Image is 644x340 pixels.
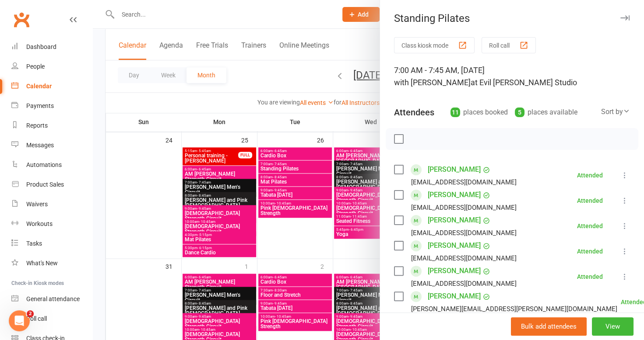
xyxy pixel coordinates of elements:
[428,188,481,202] a: [PERSON_NAME]
[26,315,47,322] div: Roll call
[511,317,587,336] button: Bulk add attendees
[11,37,92,57] a: Dashboard
[577,172,603,178] div: Attended
[411,278,517,289] div: [EMAIL_ADDRESS][DOMAIN_NAME]
[450,106,508,118] div: places booked
[26,83,52,90] div: Calendar
[428,289,481,303] a: [PERSON_NAME]
[11,76,92,96] a: Calendar
[11,309,92,329] a: Roll call
[26,220,53,227] div: Workouts
[428,264,481,278] a: [PERSON_NAME]
[26,260,58,267] div: What's New
[26,102,54,109] div: Payments
[11,175,92,194] a: Product Sales
[11,194,92,214] a: Waivers
[394,64,630,89] div: 7:00 AM - 7:45 AM, [DATE]
[411,227,517,239] div: [EMAIL_ADDRESS][DOMAIN_NAME]
[411,303,617,315] div: [PERSON_NAME][EMAIL_ADDRESS][PERSON_NAME][DOMAIN_NAME]
[577,248,603,254] div: Attended
[11,253,92,273] a: What's New
[26,295,80,302] div: General attendance
[11,214,92,234] a: Workouts
[9,310,30,331] iframe: Intercom live chat
[26,161,62,168] div: Automations
[592,317,633,336] button: View
[428,213,481,227] a: [PERSON_NAME]
[26,43,56,50] div: Dashboard
[26,122,48,129] div: Reports
[428,239,481,253] a: [PERSON_NAME]
[394,78,471,87] span: with [PERSON_NAME]
[11,116,92,135] a: Reports
[26,142,54,149] div: Messages
[471,78,577,87] span: at Evil [PERSON_NAME] Studio
[380,12,644,24] div: Standing Pilates
[577,274,603,280] div: Attended
[26,201,48,208] div: Waivers
[11,57,92,76] a: People
[450,108,460,117] div: 11
[577,198,603,204] div: Attended
[11,96,92,116] a: Payments
[411,177,517,188] div: [EMAIL_ADDRESS][DOMAIN_NAME]
[515,108,524,117] div: 5
[394,37,475,53] button: Class kiosk mode
[411,202,517,213] div: [EMAIL_ADDRESS][DOMAIN_NAME]
[515,106,577,118] div: places available
[11,234,92,253] a: Tasks
[11,289,92,309] a: General attendance kiosk mode
[428,163,481,177] a: [PERSON_NAME]
[411,253,517,264] div: [EMAIL_ADDRESS][DOMAIN_NAME]
[27,310,34,317] span: 2
[26,63,45,70] div: People
[394,106,434,118] div: Attendees
[482,37,536,53] button: Roll call
[11,155,92,175] a: Automations
[601,106,630,118] div: Sort by
[26,181,64,188] div: Product Sales
[26,240,42,247] div: Tasks
[11,135,92,155] a: Messages
[11,9,32,31] a: Clubworx
[577,223,603,229] div: Attended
